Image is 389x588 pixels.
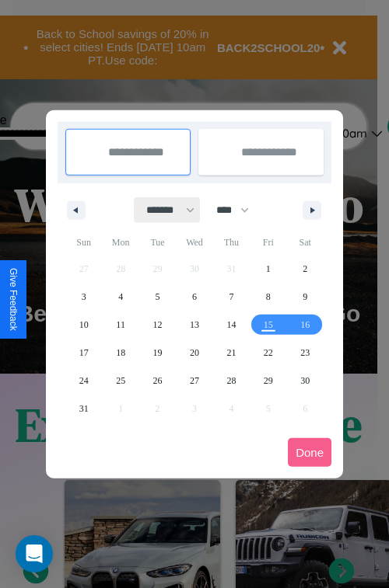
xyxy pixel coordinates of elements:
[79,367,89,395] span: 24
[226,367,236,395] span: 28
[287,367,324,395] button: 30
[118,283,123,311] span: 4
[65,367,102,395] button: 24
[102,367,138,395] button: 25
[153,339,163,367] span: 19
[153,367,163,395] span: 26
[116,339,125,367] span: 18
[102,283,138,311] button: 4
[229,283,233,311] span: 7
[250,339,286,367] button: 22
[226,339,236,367] span: 21
[65,230,102,255] span: Sun
[250,255,286,283] button: 1
[116,311,125,339] span: 11
[264,339,273,367] span: 22
[190,311,199,339] span: 13
[213,283,250,311] button: 7
[287,255,324,283] button: 2
[264,367,273,395] span: 29
[79,311,89,339] span: 10
[65,311,102,339] button: 10
[300,367,310,395] span: 30
[176,311,212,339] button: 13
[139,367,176,395] button: 26
[287,339,324,367] button: 23
[213,367,250,395] button: 28
[287,230,324,255] span: Sat
[250,367,286,395] button: 29
[139,311,176,339] button: 12
[300,339,310,367] span: 23
[153,311,163,339] span: 12
[287,283,324,311] button: 9
[300,311,310,339] span: 16
[190,367,199,395] span: 27
[102,311,138,339] button: 11
[213,339,250,367] button: 21
[303,283,307,311] span: 9
[192,283,197,311] span: 6
[213,311,250,339] button: 14
[264,311,273,339] span: 15
[116,367,125,395] span: 25
[190,339,199,367] span: 20
[250,230,286,255] span: Fri
[250,283,286,311] button: 8
[266,283,271,311] span: 8
[8,268,19,331] div: Give Feedback
[176,367,212,395] button: 27
[139,283,176,311] button: 5
[79,339,89,367] span: 17
[79,395,89,423] span: 31
[139,339,176,367] button: 19
[156,283,160,311] span: 5
[65,339,102,367] button: 17
[176,339,212,367] button: 20
[266,255,271,283] span: 1
[139,230,176,255] span: Tue
[213,230,250,255] span: Thu
[65,283,102,311] button: 3
[226,311,236,339] span: 14
[102,339,138,367] button: 18
[82,283,86,311] span: 3
[102,230,138,255] span: Mon
[16,535,53,572] div: Open Intercom Messenger
[287,311,324,339] button: 16
[303,255,307,283] span: 2
[176,230,212,255] span: Wed
[250,311,286,339] button: 15
[65,395,102,423] button: 31
[176,283,212,311] button: 6
[288,438,331,467] button: Done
